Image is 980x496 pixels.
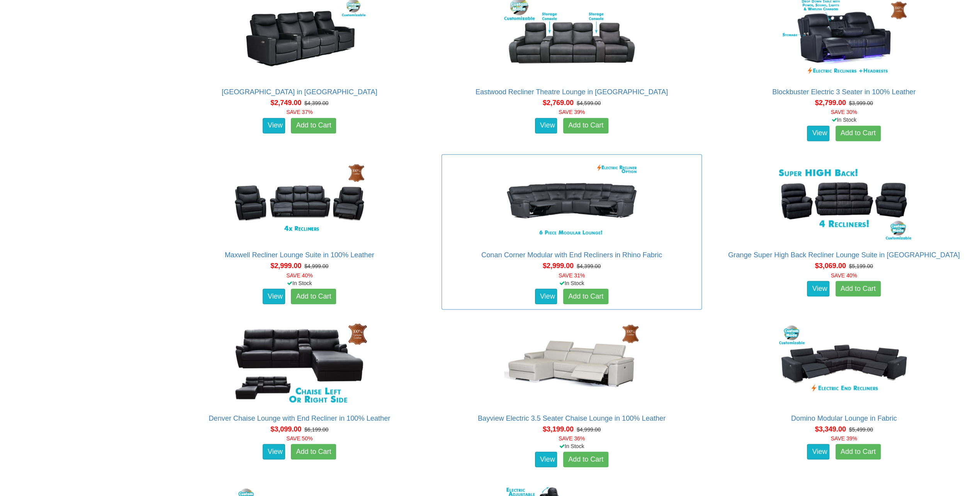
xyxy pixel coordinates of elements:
[577,426,601,432] del: $4,999.00
[286,272,313,278] font: SAVE 40%
[263,118,285,133] a: View
[774,158,914,243] img: Grange Super High Back Recliner Lounge Suite in Fabric
[270,262,301,270] span: $2,999.00
[791,414,897,422] a: Domino Modular Lounge in Fabric
[559,272,585,278] font: SAVE 31%
[230,158,369,243] img: Maxwell Recliner Lounge Suite in 100% Leather
[270,425,301,433] span: $3,099.00
[478,414,666,422] a: Bayview Electric 3.5 Seater Chaise Lounge in 100% Leather
[577,100,601,106] del: $4,599.00
[559,435,585,441] font: SAVE 36%
[849,100,873,106] del: $3,999.00
[728,251,960,259] a: Grange Super High Back Recliner Lounge Suite in [GEOGRAPHIC_DATA]
[304,100,328,106] del: $4,399.00
[807,126,829,141] a: View
[209,414,390,422] a: Denver Chaise Lounge with End Recliner in 100% Leather
[807,281,829,296] a: View
[831,435,857,441] font: SAVE 39%
[836,281,881,296] a: Add to Cart
[440,442,704,450] div: In Stock
[772,88,915,96] a: Blockbuster Electric 3 Seater in 100% Leather
[535,452,557,467] a: View
[831,272,857,278] font: SAVE 40%
[263,289,285,304] a: View
[543,425,574,433] span: $3,199.00
[291,118,336,133] a: Add to Cart
[535,118,557,133] a: View
[291,444,336,459] a: Add to Cart
[815,99,846,107] span: $2,799.00
[543,99,574,107] span: $2,769.00
[559,109,585,115] font: SAVE 39%
[849,426,873,432] del: $5,499.00
[535,289,557,304] a: View
[270,99,301,107] span: $2,749.00
[815,425,846,433] span: $3,349.00
[440,279,704,287] div: In Stock
[263,444,285,459] a: View
[836,444,881,459] a: Add to Cart
[577,263,601,269] del: $4,399.00
[815,262,846,270] span: $3,069.00
[476,88,668,96] a: Eastwood Recliner Theatre Lounge in [GEOGRAPHIC_DATA]
[291,289,336,304] a: Add to Cart
[774,321,914,406] img: Domino Modular Lounge in Fabric
[225,251,374,259] a: Maxwell Recliner Lounge Suite in 100% Leather
[563,289,608,304] a: Add to Cart
[502,158,641,243] img: Conan Corner Modular with End Recliners in Rhino Fabric
[502,321,641,406] img: Bayview Electric 3.5 Seater Chaise Lounge in 100% Leather
[563,452,608,467] a: Add to Cart
[304,426,328,432] del: $6,199.00
[168,279,431,287] div: In Stock
[481,251,662,259] a: Conan Corner Modular with End Recliners in Rhino Fabric
[831,109,857,115] font: SAVE 30%
[849,263,873,269] del: $5,199.00
[807,444,829,459] a: View
[563,118,608,133] a: Add to Cart
[222,88,377,96] a: [GEOGRAPHIC_DATA] in [GEOGRAPHIC_DATA]
[286,109,313,115] font: SAVE 37%
[286,435,313,441] font: SAVE 50%
[836,126,881,141] a: Add to Cart
[543,262,574,270] span: $2,999.00
[230,321,369,406] img: Denver Chaise Lounge with End Recliner in 100% Leather
[712,116,976,124] div: In Stock
[304,263,328,269] del: $4,999.00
